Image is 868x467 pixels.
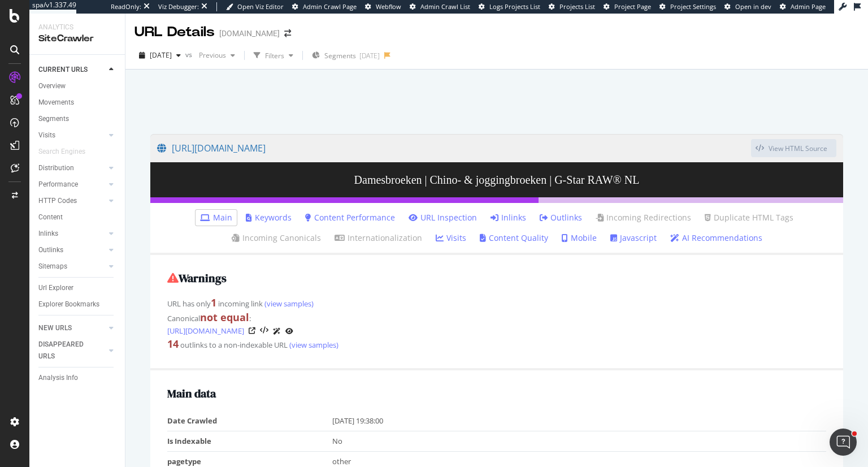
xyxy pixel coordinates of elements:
a: Duplicate HTML Tags [705,212,793,223]
a: Keywords [246,212,292,223]
span: Project Page [614,2,651,11]
a: Inlinks [38,228,106,240]
span: vs [185,50,194,59]
a: Mobile [562,232,597,244]
div: HTTP Codes [38,195,77,207]
button: Previous [194,46,240,64]
a: Admin Page [780,2,826,11]
button: Segments[DATE] [307,46,384,64]
div: ReadOnly: [111,2,141,11]
button: [DATE] [134,46,185,64]
a: HTTP Codes [38,195,106,207]
span: 2025 Feb. 12th [150,50,172,60]
div: Canonical : [167,310,826,337]
a: Admin Crawl Page [292,2,357,11]
a: Content Performance [305,212,395,223]
div: Analysis Info [38,372,78,384]
a: Performance [38,179,106,191]
a: [URL][DOMAIN_NAME] [157,134,751,162]
a: Outlinks [38,244,106,256]
a: [URL][DOMAIN_NAME] [167,325,244,336]
div: Outlinks [38,244,63,256]
span: Webflow [376,2,401,11]
a: Segments [38,113,117,125]
a: DISAPPEARED URLS [38,339,106,362]
span: Admin Crawl Page [303,2,357,11]
div: URL has only incoming link [167,296,826,310]
div: Analytics [38,23,116,32]
div: SiteCrawler [38,32,116,45]
div: CURRENT URLS [38,64,88,76]
a: Incoming Redirections [596,212,691,223]
h3: Damesbroeken | Chino- & joggingbroeken | G-Star RAW® NL [150,162,843,197]
div: Visits [38,129,55,141]
div: Performance [38,179,78,191]
span: Open in dev [735,2,771,11]
div: Filters [265,51,284,60]
a: Outlinks [540,212,582,223]
div: Inlinks [38,228,58,240]
div: Viz Debugger: [158,2,199,11]
strong: 14 [167,337,179,351]
div: Explorer Bookmarks [38,299,99,310]
a: NEW URLS [38,322,106,334]
a: Project Page [604,2,651,11]
button: View HTML Source [260,327,268,335]
span: Segments [324,51,356,60]
a: Inlinks [491,212,526,223]
span: Admin Crawl List [420,2,470,11]
a: (view samples) [288,340,338,350]
h2: Main data [167,387,826,400]
a: Content [38,211,117,223]
iframe: Intercom live chat [830,429,857,456]
div: arrow-right-arrow-left [284,29,291,37]
div: Segments [38,113,69,125]
div: Distribution [38,162,74,174]
div: [DOMAIN_NAME] [219,28,280,39]
a: Visit Online Page [249,327,255,334]
a: Analysis Info [38,372,117,384]
a: AI Recommendations [670,232,762,244]
div: Movements [38,97,74,109]
span: Admin Page [791,2,826,11]
a: Main [200,212,232,223]
a: Projects List [549,2,595,11]
a: Overview [38,80,117,92]
div: outlinks to a non-indexable URL [167,337,826,352]
button: Filters [249,46,298,64]
div: Content [38,211,63,223]
a: Admin Crawl List [410,2,470,11]
div: DISAPPEARED URLS [38,339,96,362]
div: URL Details [134,23,215,42]
a: Webflow [365,2,401,11]
span: Logs Projects List [489,2,540,11]
a: URL Inspection [409,212,477,223]
a: AI Url Details [273,325,281,337]
div: Overview [38,80,66,92]
div: Search Engines [38,146,85,158]
span: Previous [194,50,226,60]
a: Open in dev [724,2,771,11]
span: Project Settings [670,2,716,11]
div: [DATE] [359,51,380,60]
h2: Warnings [167,272,826,284]
strong: 1 [211,296,216,309]
a: URL Inspection [285,325,293,337]
a: Javascript [610,232,657,244]
div: NEW URLS [38,322,72,334]
div: Url Explorer [38,282,73,294]
a: Logs Projects List [479,2,540,11]
td: Is Indexable [167,431,332,451]
div: View HTML Source [769,144,827,153]
a: Incoming Canonicals [232,232,321,244]
a: Project Settings [659,2,716,11]
a: Content Quality [480,232,548,244]
button: View HTML Source [751,139,836,157]
a: Url Explorer [38,282,117,294]
a: Sitemaps [38,261,106,273]
span: Open Viz Editor [237,2,284,11]
a: Internationalization [335,232,422,244]
td: Date Crawled [167,411,332,431]
a: Explorer Bookmarks [38,299,117,310]
a: Open Viz Editor [226,2,284,11]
